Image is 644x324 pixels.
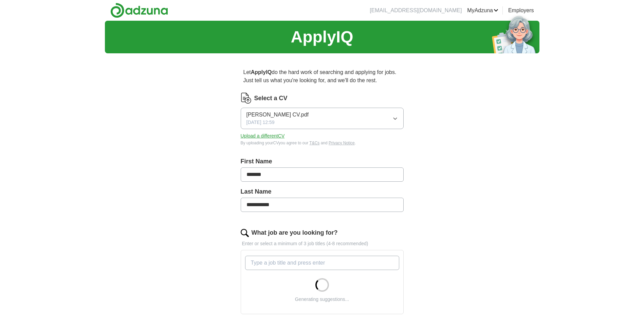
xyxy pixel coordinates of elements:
[241,240,404,247] p: Enter or select a minimum of 3 job titles (4-8 recommended)
[246,119,275,126] span: [DATE] 12:59
[254,94,288,103] label: Select a CV
[252,228,338,237] label: What job are you looking for?
[241,229,249,237] img: search.png
[309,141,319,145] a: T&Cs
[241,157,404,166] label: First Name
[329,141,355,145] a: Privacy Notice
[241,93,252,104] img: CV Icon
[241,187,404,196] label: Last Name
[251,69,272,75] strong: ApplyIQ
[370,6,462,15] li: [EMAIL_ADDRESS][DOMAIN_NAME]
[241,132,285,140] button: Upload a differentCV
[467,6,498,15] a: MyAdzuna
[508,6,534,15] a: Employers
[241,66,404,87] p: Let do the hard work of searching and applying for jobs. Just tell us what you're looking for, an...
[110,3,168,18] img: Adzuna logo
[241,108,404,129] button: [PERSON_NAME] CV.pdf[DATE] 12:59
[246,111,309,119] span: [PERSON_NAME] CV.pdf
[241,140,404,146] div: By uploading your CV you agree to our and .
[245,256,399,270] input: Type a job title and press enter
[295,296,349,303] div: Generating suggestions...
[291,25,353,49] h1: ApplyIQ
